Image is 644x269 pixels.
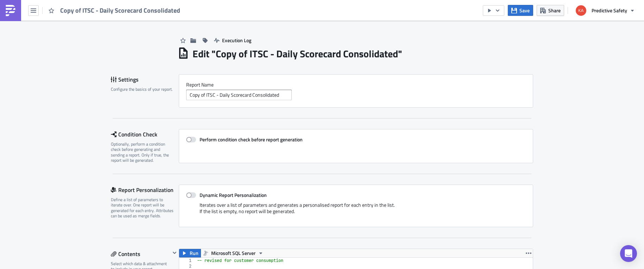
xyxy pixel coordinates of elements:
[211,249,255,257] span: Microsoft SQL Server
[111,185,179,195] div: Report Personalization
[179,263,196,269] div: 2
[179,249,201,257] button: Run
[111,87,174,92] div: Configure the basics of your report.
[111,249,170,259] div: Contents
[210,35,255,46] button: Execution Log
[548,7,561,14] span: Share
[3,3,336,8] body: Rich Text Area. Press ALT-0 for help.
[519,7,530,14] span: Save
[222,37,251,44] span: Execution Log
[575,5,587,17] img: Avatar
[200,136,303,143] strong: Perform condition check before report generation
[186,202,526,220] div: Iterates over a list of parameters and generates a personalised report for each entry in the list...
[201,249,266,257] button: Microsoft SQL Server
[620,245,637,262] div: Open Intercom Messenger
[179,258,196,263] div: 1
[190,249,198,257] span: Run
[592,7,627,14] span: Predictive Safety
[111,129,179,140] div: Condition Check
[508,5,533,16] button: Save
[111,197,174,219] div: Define a list of parameters to iterate over. One report will be generated for each entry. Attribu...
[572,3,639,18] button: Predictive Safety
[192,47,402,60] h1: Edit " Copy of ITSC - Daily Scorecard Consolidated "
[111,141,174,163] div: Optionally, perform a condition check before generating and sending a report. Only if true, the r...
[537,5,564,16] button: Share
[60,6,181,14] span: Copy of ITSC - Daily Scorecard Consolidated
[186,82,526,88] label: Report Nam﻿e
[170,249,179,257] button: Hide content
[5,5,16,16] img: PushMetrics
[111,74,179,85] div: Settings
[200,191,267,199] strong: Dynamic Report Personalization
